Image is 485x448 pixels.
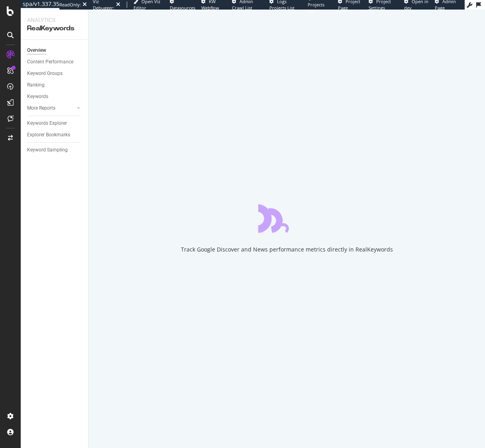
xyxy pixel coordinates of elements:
[181,246,393,253] div: Track Google Discover and News performance metrics directly in RealKeywords
[27,46,82,55] a: Overview
[27,146,68,154] div: Keyword Sampling
[27,146,82,154] a: Keyword Sampling
[59,2,81,8] div: ReadOnly:
[27,24,82,33] div: RealKeywords
[27,131,82,139] a: Explorer Bookmarks
[27,69,63,78] div: Keyword Groups
[27,81,45,89] div: Ranking
[27,104,55,112] div: More Reports
[27,131,70,139] div: Explorer Bookmarks
[170,5,195,11] span: Datasources
[27,92,48,101] div: Keywords
[258,204,316,233] div: animation
[27,46,46,55] div: Overview
[27,92,82,101] a: Keywords
[308,2,324,14] span: Projects List
[27,119,82,128] a: Keywords Explorer
[27,58,82,66] a: Content Performance
[27,104,75,112] a: More Reports
[27,69,82,78] a: Keyword Groups
[27,81,82,89] a: Ranking
[27,58,73,66] div: Content Performance
[27,119,67,128] div: Keywords Explorer
[27,16,82,24] div: Analytics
